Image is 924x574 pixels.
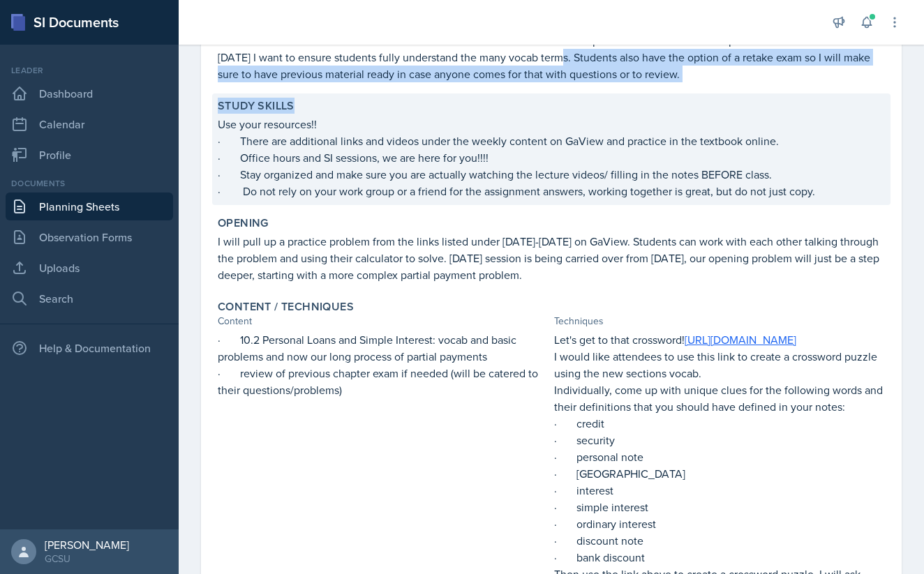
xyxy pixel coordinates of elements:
p: · personal note [554,448,885,465]
a: Profile [6,141,173,169]
p: · review of previous chapter exam if needed (will be catered to their questions/problems) [218,365,549,398]
label: Study Skills [218,99,295,113]
label: Content / Techniques [218,300,354,314]
a: Search [6,285,173,312]
p: · discount note [554,532,885,549]
p: · interest [554,482,885,499]
a: Observation Forms [6,223,173,251]
div: Leader [6,64,173,77]
p: Let's get to that crossword! [554,331,885,348]
p: · Office hours and SI sessions, we are here for you!!!! [218,149,885,166]
a: Planning Sheets [6,192,173,220]
p: Use your resources!! [218,116,885,133]
div: GCSU [45,552,129,566]
a: [URL][DOMAIN_NAME] [685,332,796,347]
div: Techniques [554,314,885,328]
p: · Do not rely on your work group or a friend for the assignment answers, working together is grea... [218,183,885,199]
a: Dashboard [6,80,173,107]
div: Content [218,314,549,328]
p: Individually, come up with unique clues for the following words and their definitions that you sh... [554,382,885,415]
p: · credit [554,415,885,432]
div: [PERSON_NAME] [45,538,129,552]
label: Opening [218,216,269,230]
p: I would like attendees to use this link to create a crossword puzzle using the new sections vocab. [554,348,885,382]
p: · security [554,432,885,448]
p: · bank discount [554,549,885,566]
p: · [GEOGRAPHIC_DATA] [554,465,885,482]
div: Documents [6,177,173,190]
a: Calendar [6,110,173,138]
p: I will pull up a practice problem from the links listed under [DATE]-[DATE] on GaView. Students c... [218,233,885,283]
p: · Stay organized and make sure you are actually watching the lecture videos/ filling in the notes... [218,166,885,183]
p: · simple interest [554,499,885,515]
p: · 10.2 Personal Loans and Simple Interest: vocab and basic problems and now our long process of p... [218,331,549,365]
p: · There are additional links and videos under the weekly content on GaView and practice in the te... [218,133,885,149]
p: This week is the start of a new unit and section - 10.2 Personal Loans and Simple Interest. The s... [218,32,885,82]
p: · ordinary interest [554,515,885,532]
a: Uploads [6,254,173,282]
div: Help & Documentation [6,334,173,362]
